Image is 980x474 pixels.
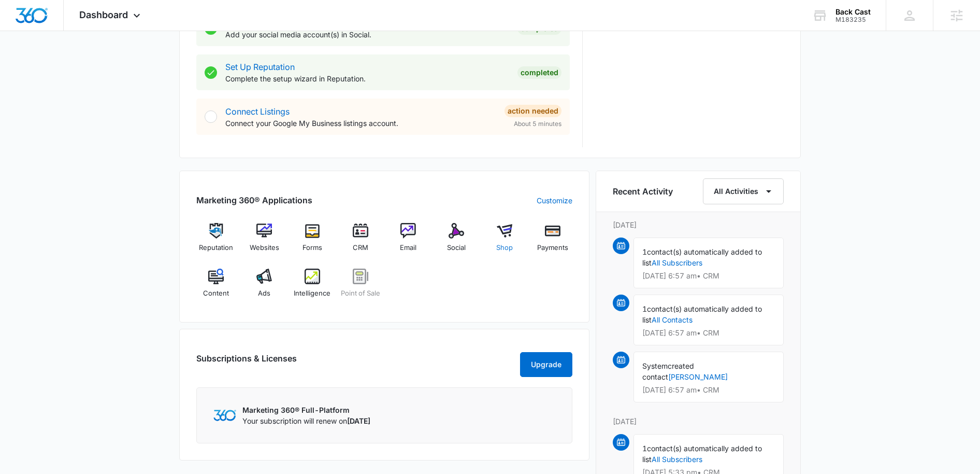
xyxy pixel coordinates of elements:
a: Ads [244,269,284,306]
span: Point of Sale [341,288,380,299]
a: All Contacts [652,315,693,324]
span: Reputation [199,243,233,253]
img: Marketing 360 Logo [213,410,236,421]
span: Dashboard [79,9,128,20]
button: All Activities [703,178,784,204]
p: Your subscription will renew on [242,415,370,426]
p: [DATE] [613,219,784,230]
span: Content [203,288,229,299]
a: Social [437,223,477,260]
a: Connect Listings [225,106,290,117]
h6: Recent Activity [613,185,673,198]
span: contact(s) automatically added to list [642,304,762,324]
p: Connect your Google My Business listings account. [225,118,496,129]
p: [DATE] 6:57 am • CRM [642,386,775,394]
a: Reputation [196,223,236,260]
p: [DATE] 6:57 am • CRM [642,272,775,280]
span: Websites [250,243,279,253]
a: All Subscribers [652,455,702,464]
span: 1 [642,304,647,313]
p: [DATE] 6:57 am • CRM [642,329,775,337]
span: Forms [302,243,322,253]
h2: Marketing 360® Applications [196,194,312,206]
a: Content [196,269,236,306]
p: Marketing 360® Full-Platform [242,405,370,415]
a: Websites [244,223,284,260]
div: account name [835,8,871,16]
span: 1 [642,444,647,453]
button: Upgrade [520,352,572,377]
span: System [642,361,668,370]
p: [DATE] [613,416,784,427]
span: CRM [353,243,368,253]
h2: Subscriptions & Licenses [196,352,297,373]
a: Intelligence [293,269,333,306]
span: contact(s) automatically added to list [642,247,762,267]
div: account id [835,16,871,23]
span: Ads [258,288,270,299]
span: Email [400,243,416,253]
span: contact(s) automatically added to list [642,444,762,464]
span: About 5 minutes [514,119,561,129]
a: Customize [537,195,572,206]
span: 1 [642,247,647,256]
span: Intelligence [294,288,330,299]
span: [DATE] [347,416,370,425]
a: Payments [532,223,572,260]
a: Set Up Reputation [225,62,295,72]
a: Email [388,223,428,260]
div: Action Needed [505,105,561,117]
a: All Subscribers [652,258,702,267]
span: Social [447,243,466,253]
a: Shop [485,223,525,260]
p: Add your social media account(s) in Social. [225,29,509,40]
span: Shop [496,243,513,253]
a: Point of Sale [340,269,380,306]
span: created contact [642,361,694,381]
a: CRM [340,223,380,260]
p: Complete the setup wizard in Reputation. [225,73,509,84]
div: Completed [517,66,561,79]
a: Forms [293,223,333,260]
a: [PERSON_NAME] [668,372,728,381]
span: Payments [537,243,568,253]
